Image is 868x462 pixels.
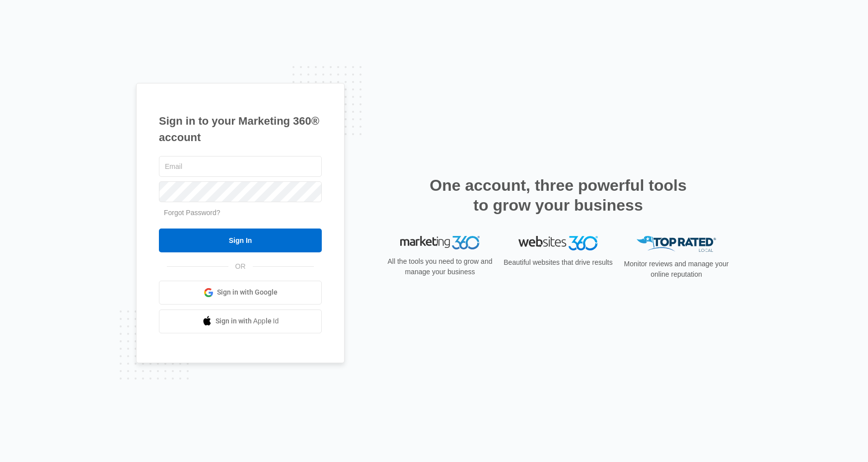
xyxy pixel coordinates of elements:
a: Sign in with Apple Id [159,309,322,333]
a: Forgot Password? [164,209,220,217]
span: Sign in with Apple Id [216,316,279,326]
input: Sign In [159,229,322,252]
span: Sign in with Google [217,287,278,298]
input: Email [159,156,322,177]
p: Monitor reviews and manage your online reputation [621,259,732,280]
span: OR [228,261,253,272]
img: Websites 360 [518,236,598,250]
img: Top Rated Local [637,236,716,252]
p: All the tools you need to grow and manage your business [384,256,496,277]
img: Marketing 360 [400,236,480,250]
a: Sign in with Google [159,281,322,305]
h2: One account, three powerful tools to grow your business [427,175,690,215]
p: Beautiful websites that drive results [503,257,614,268]
h1: Sign in to your Marketing 360® account [159,113,322,146]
